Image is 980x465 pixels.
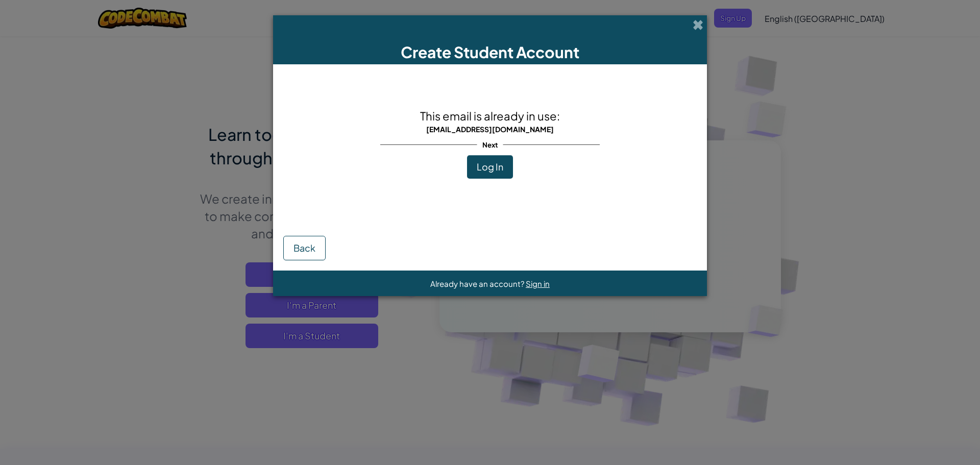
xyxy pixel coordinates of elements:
span: Back [293,242,315,254]
a: Sign in [526,279,550,288]
span: [EMAIL_ADDRESS][DOMAIN_NAME] [426,125,554,134]
span: Already have an account? [430,279,526,288]
span: This email is already in use: [420,109,560,123]
button: Log In [467,155,513,179]
span: Next [477,137,503,152]
span: Create Student Account [401,42,579,62]
span: Log In [477,161,503,173]
button: Back [283,236,326,260]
